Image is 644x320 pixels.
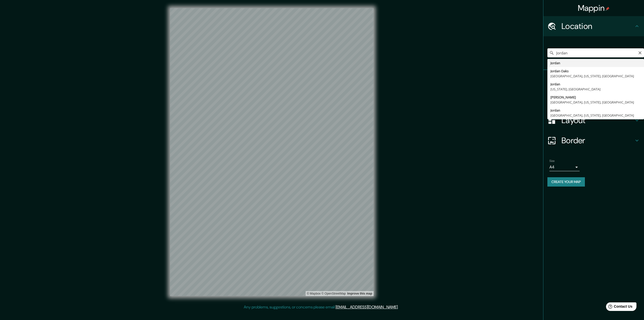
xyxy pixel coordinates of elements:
[307,292,321,295] a: Mapbox
[347,292,372,295] a: Map feedback
[561,21,634,31] h4: Location
[606,7,610,11] img: pin-icon.png
[398,304,399,310] div: .
[543,70,644,90] div: Pins
[550,87,641,92] div: [US_STATE], [GEOGRAPHIC_DATA]
[550,113,641,118] div: [GEOGRAPHIC_DATA], [US_STATE], [GEOGRAPHIC_DATA]
[399,304,400,310] div: .
[550,108,641,113] div: Jordan
[550,82,641,87] div: Jordan
[543,110,644,130] div: Layout
[561,115,634,125] h4: Layout
[547,177,585,187] button: Create your map
[543,16,644,36] div: Location
[638,50,642,55] button: Clear
[244,304,398,310] p: Any problems, suggestions, or concerns please email .
[170,8,374,296] canvas: Map
[547,48,644,57] input: Pick your city or area
[549,163,580,171] div: A4
[561,135,634,146] h4: Border
[550,60,641,65] div: Jordan
[550,95,641,100] div: [PERSON_NAME]
[321,292,346,295] a: OpenStreetMap
[543,90,644,110] div: Style
[578,3,610,13] h4: Mappin
[543,130,644,151] div: Border
[550,68,641,74] div: Jordan Oaks
[549,159,555,163] label: Size
[550,74,641,79] div: [GEOGRAPHIC_DATA], [US_STATE], [GEOGRAPHIC_DATA]
[599,300,638,314] iframe: Help widget launcher
[336,304,398,310] a: [EMAIL_ADDRESS][DOMAIN_NAME]
[550,100,641,105] div: [GEOGRAPHIC_DATA], [US_STATE], [GEOGRAPHIC_DATA]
